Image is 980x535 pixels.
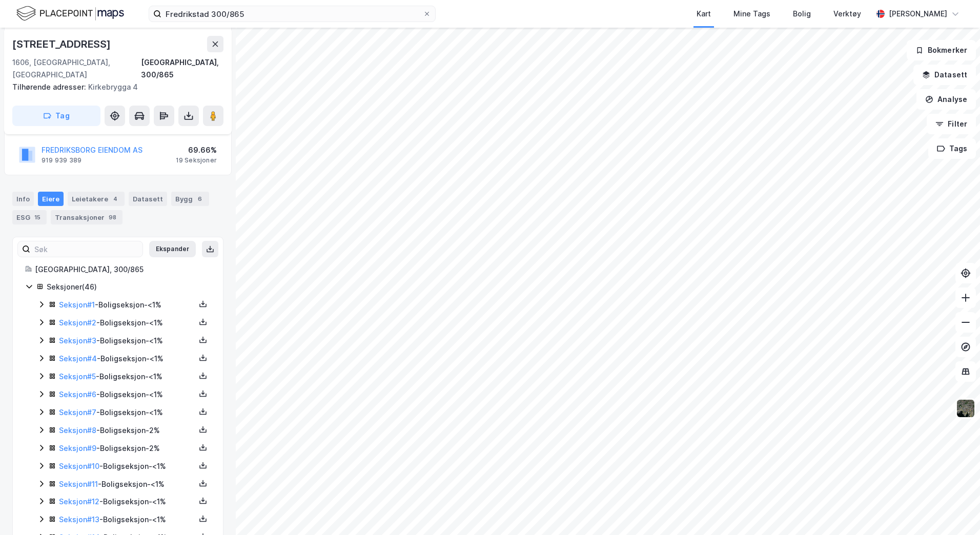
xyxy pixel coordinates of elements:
[129,192,167,206] div: Datasett
[59,318,96,327] a: Seksjon#2
[30,241,142,257] input: Søk
[141,56,223,81] div: [GEOGRAPHIC_DATA], 300/865
[956,399,975,418] img: 9k=
[59,300,95,309] a: Seksjon#1
[59,371,195,383] div: - Boligseksjon - <1%
[59,335,195,347] div: - Boligseksjon - <1%
[733,8,770,20] div: Mine Tags
[68,192,125,206] div: Leietakere
[929,486,980,535] div: Kontrollprogram for chat
[110,194,120,204] div: 4
[59,442,195,455] div: - Boligseksjon - 2%
[38,192,64,206] div: Eiere
[59,513,195,526] div: - Boligseksjon - <1%
[171,192,209,206] div: Bygg
[927,114,976,134] button: Filter
[928,138,976,159] button: Tags
[889,8,947,20] div: [PERSON_NAME]
[107,212,118,222] div: 98
[59,478,195,490] div: - Boligseksjon - <1%
[793,8,811,20] div: Bolig
[59,480,98,488] a: Seksjon#11
[195,194,205,204] div: 6
[59,336,96,345] a: Seksjon#3
[59,406,195,419] div: - Boligseksjon - <1%
[59,390,96,399] a: Seksjon#6
[59,426,96,435] a: Seksjon#8
[59,444,96,452] a: Seksjon#9
[59,462,99,470] a: Seksjon#10
[59,353,195,365] div: - Boligseksjon - <1%
[59,424,195,437] div: - Boligseksjon - 2%
[12,56,141,81] div: 1606, [GEOGRAPHIC_DATA], [GEOGRAPHIC_DATA]
[12,83,88,91] span: Tilhørende adresser:
[176,144,217,156] div: 69.66%
[59,515,99,524] a: Seksjon#13
[929,486,980,535] iframe: Chat Widget
[913,65,976,85] button: Datasett
[149,241,196,257] button: Ekspander
[161,6,423,22] input: Søk på adresse, matrikkel, gårdeiere, leietakere eller personer
[47,281,211,293] div: Seksjoner ( 46 )
[12,36,113,52] div: [STREET_ADDRESS]
[59,299,195,311] div: - Boligseksjon - <1%
[59,372,96,381] a: Seksjon#5
[32,212,43,222] div: 15
[12,192,34,206] div: Info
[59,317,195,329] div: - Boligseksjon - <1%
[59,354,97,363] a: Seksjon#4
[12,81,215,93] div: Kirkebrygga 4
[833,8,861,20] div: Verktøy
[176,156,217,164] div: 19 Seksjoner
[907,40,976,60] button: Bokmerker
[35,263,211,276] div: [GEOGRAPHIC_DATA], 300/865
[51,210,122,224] div: Transaksjoner
[59,388,195,401] div: - Boligseksjon - <1%
[916,89,976,110] button: Analyse
[59,497,99,506] a: Seksjon#12
[16,5,124,23] img: logo.f888ab2527a4732fd821a326f86c7f29.svg
[59,408,96,417] a: Seksjon#7
[42,156,81,164] div: 919 939 389
[12,210,47,224] div: ESG
[12,106,100,126] button: Tag
[59,496,195,508] div: - Boligseksjon - <1%
[59,460,195,472] div: - Boligseksjon - <1%
[697,8,711,20] div: Kart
